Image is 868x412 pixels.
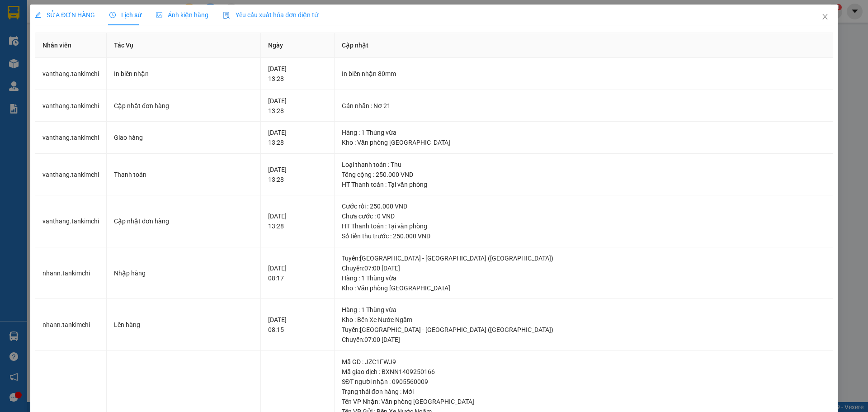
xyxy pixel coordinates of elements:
[342,397,826,407] div: Tên VP Nhận: Văn phòng [GEOGRAPHIC_DATA]
[342,101,826,111] div: Gán nhãn : Nơ 21
[342,170,826,180] div: Tổng cộng : 250.000 VND
[223,12,230,19] img: icon
[342,367,826,377] div: Mã giao dịch : BXNN1409250166
[268,211,327,231] div: [DATE] 13:28
[261,33,335,58] th: Ngày
[114,170,253,180] div: Thanh toán
[342,231,826,241] div: Số tiền thu trước : 250.000 VND
[268,64,327,84] div: [DATE] 13:28
[342,201,826,211] div: Cước rồi : 250.000 VND
[342,253,826,273] div: Tuyến : [GEOGRAPHIC_DATA] - [GEOGRAPHIC_DATA] ([GEOGRAPHIC_DATA]) Chuyến: 07:00 [DATE]
[342,211,826,221] div: Chưa cước : 0 VND
[342,387,826,397] div: Trạng thái đơn hàng : Mới
[114,216,253,226] div: Cập nhật đơn hàng
[109,12,116,18] span: clock-circle
[335,33,833,58] th: Cập nhật
[156,11,208,19] span: Ảnh kiện hàng
[342,315,826,325] div: Kho : Bến Xe Nước Ngầm
[109,11,142,19] span: Lịch sử
[107,33,261,58] th: Tác Vụ
[268,263,327,283] div: [DATE] 08:17
[342,221,826,231] div: HT Thanh toán : Tại văn phòng
[223,11,318,19] span: Yêu cầu xuất hóa đơn điện tử
[35,58,107,90] td: vanthang.tankimchi
[35,33,107,58] th: Nhân viên
[342,377,826,387] div: SĐT người nhận : 0905560009
[114,320,253,330] div: Lên hàng
[342,325,826,345] div: Tuyến : [GEOGRAPHIC_DATA] - [GEOGRAPHIC_DATA] ([GEOGRAPHIC_DATA]) Chuyến: 07:00 [DATE]
[114,133,253,142] div: Giao hàng
[114,69,253,79] div: In biên nhận
[35,90,107,122] td: vanthang.tankimchi
[268,128,327,147] div: [DATE] 13:28
[342,69,826,79] div: In biên nhận 80mm
[342,357,826,367] div: Mã GD : JZC1FWJ9
[35,122,107,154] td: vanthang.tankimchi
[812,5,838,30] button: Close
[268,315,327,335] div: [DATE] 08:15
[35,154,107,196] td: vanthang.tankimchi
[35,11,95,19] span: SỬA ĐƠN HÀNG
[342,137,826,147] div: Kho : Văn phòng [GEOGRAPHIC_DATA]
[35,195,107,247] td: vanthang.tankimchi
[35,12,41,18] span: edit
[35,299,107,351] td: nhann.tankimchi
[821,13,829,20] span: close
[342,283,826,293] div: Kho : Văn phòng [GEOGRAPHIC_DATA]
[342,273,826,283] div: Hàng : 1 Thùng vừa
[156,12,162,18] span: picture
[114,101,253,111] div: Cập nhật đơn hàng
[268,165,327,185] div: [DATE] 13:28
[342,160,826,170] div: Loại thanh toán : Thu
[342,305,826,315] div: Hàng : 1 Thùng vừa
[342,180,826,189] div: HT Thanh toán : Tại văn phòng
[35,247,107,299] td: nhann.tankimchi
[342,128,826,137] div: Hàng : 1 Thùng vừa
[268,96,327,116] div: [DATE] 13:28
[114,268,253,278] div: Nhập hàng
